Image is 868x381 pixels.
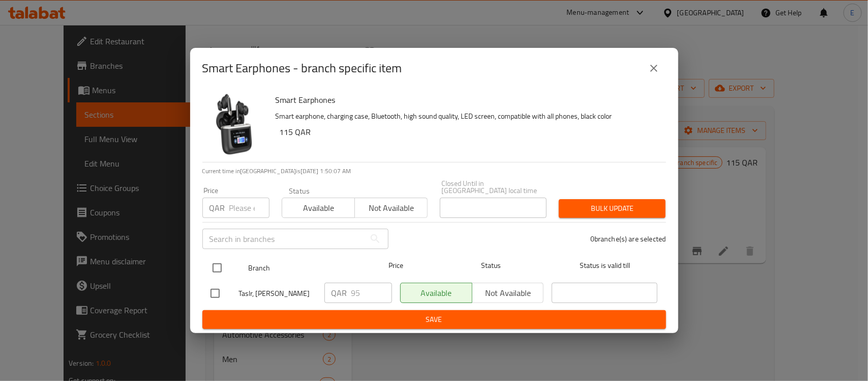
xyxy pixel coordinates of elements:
[239,287,316,300] span: Taslr, [PERSON_NAME]
[280,125,658,139] h6: 115 QAR
[351,283,392,303] input: Please enter price
[438,259,544,272] span: Status
[248,262,354,275] span: Branch
[202,60,402,76] h2: Smart Earphones - branch specific item
[229,198,270,218] input: Please enter price
[552,259,657,272] span: Status is valid till
[276,110,658,123] p: Smart earphone, charging case, Bluetooth, high sound quality, LED screen, compatible with all pho...
[559,199,666,218] button: Bulk update
[276,93,658,107] h6: Smart Earphones
[211,313,658,326] span: Save
[202,93,267,158] img: Smart Earphones
[354,198,428,218] button: Not available
[286,201,351,215] span: Available
[202,167,666,176] p: Current time in [GEOGRAPHIC_DATA] is [DATE] 1:50:07 AM
[332,287,347,299] p: QAR
[209,202,225,214] p: QAR
[282,198,355,218] button: Available
[202,229,365,249] input: Search in branches
[359,201,424,215] span: Not available
[202,310,666,329] button: Save
[567,202,657,215] span: Bulk update
[362,259,430,272] span: Price
[590,234,666,244] p: 0 branche(s) are selected
[642,56,666,80] button: close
